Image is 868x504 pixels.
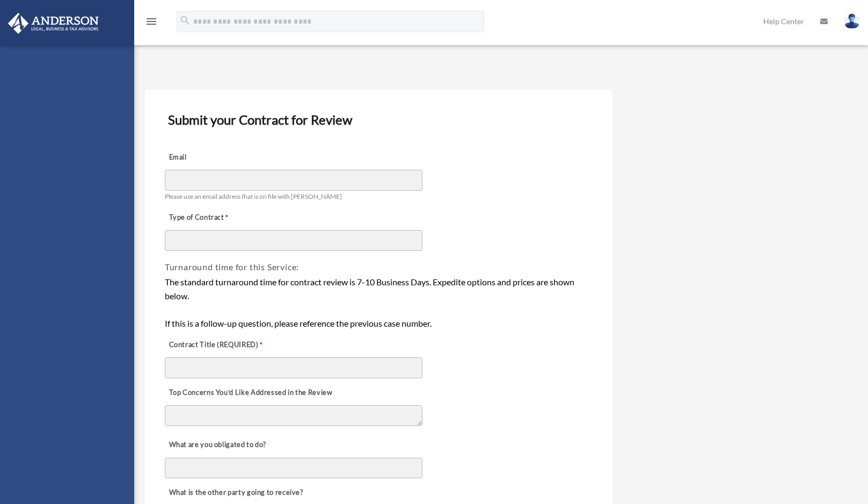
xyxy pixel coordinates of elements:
[145,19,158,28] a: menu
[165,262,299,272] span: Turnaround time for this Service:
[165,437,272,452] label: What are you obligated to do?
[165,192,342,200] span: Please use an email address that is on file with [PERSON_NAME]
[164,109,594,131] h3: Submit your Contract for Review
[844,13,860,29] img: User Pic
[165,150,272,165] label: Email
[165,210,272,225] label: Type of Contract
[179,15,191,26] i: search
[165,385,335,400] label: Top Concerns You’d Like Addressed in the Review
[165,486,306,501] label: What is the other party going to receive?
[5,13,102,34] img: Anderson Advisors Platinum Portal
[165,337,272,352] label: Contract Title (REQUIRED)
[165,275,593,330] div: The standard turnaround time for contract review is 7-10 Business Days. Expedite options and pric...
[145,15,158,28] i: menu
